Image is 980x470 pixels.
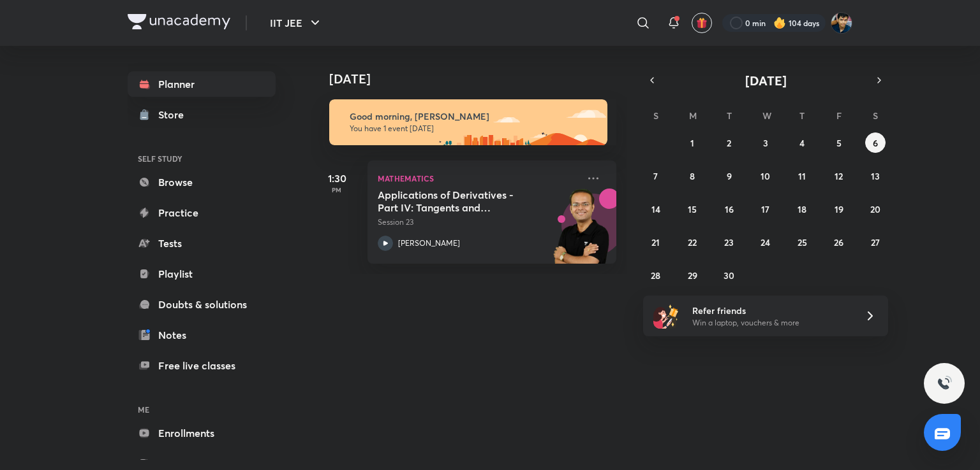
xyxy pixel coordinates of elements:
button: September 25, 2025 [792,232,812,252]
a: Store [128,102,276,127]
span: [DATE] [745,72,787,89]
button: September 9, 2025 [719,166,739,186]
button: September 6, 2025 [865,132,886,153]
h5: 1:30 [311,171,362,186]
button: September 4, 2025 [792,132,812,153]
abbr: September 28, 2025 [651,269,660,281]
abbr: September 24, 2025 [761,236,770,248]
abbr: September 4, 2025 [799,137,805,149]
img: streak [773,17,786,29]
button: September 20, 2025 [865,199,886,219]
img: referral [653,303,679,329]
a: Planner [128,71,276,97]
h6: ME [128,399,276,420]
button: September 7, 2025 [646,166,666,186]
button: September 17, 2025 [755,199,776,219]
abbr: September 7, 2025 [653,170,658,182]
abbr: September 12, 2025 [835,170,843,182]
button: September 10, 2025 [755,166,776,186]
button: September 19, 2025 [829,199,849,219]
abbr: September 14, 2025 [651,203,660,215]
p: Session 23 [378,217,578,228]
abbr: September 15, 2025 [688,203,697,215]
button: September 5, 2025 [829,132,849,153]
a: Free live classes [128,353,276,378]
button: September 21, 2025 [646,232,666,252]
p: [PERSON_NAME] [398,238,460,249]
a: Practice [128,200,276,225]
abbr: September 3, 2025 [763,137,768,149]
abbr: September 5, 2025 [836,137,842,149]
button: September 18, 2025 [792,199,812,219]
img: Company Logo [128,14,230,29]
a: Playlist [128,261,276,287]
abbr: September 9, 2025 [727,170,732,182]
a: Doubts & solutions [128,292,276,317]
button: September 22, 2025 [682,232,702,252]
button: September 11, 2025 [792,166,812,186]
abbr: September 29, 2025 [688,269,697,281]
abbr: September 21, 2025 [651,236,660,248]
img: morning [329,99,607,145]
h6: Good morning, [PERSON_NAME] [350,111,596,122]
h6: SELF STUDY [128,148,276,169]
abbr: Saturday [873,110,878,122]
abbr: Tuesday [727,110,732,122]
abbr: September 20, 2025 [870,203,880,215]
button: September 2, 2025 [719,132,739,153]
button: September 3, 2025 [755,132,776,153]
button: September 15, 2025 [682,199,702,219]
abbr: Thursday [799,110,805,122]
p: Mathematics [378,171,578,186]
p: Win a laptop, vouchers & more [692,317,849,329]
button: IIT JEE [262,10,330,36]
abbr: September 8, 2025 [690,170,695,182]
button: September 28, 2025 [646,265,666,285]
button: September 29, 2025 [682,265,702,285]
abbr: September 6, 2025 [873,137,878,149]
button: September 16, 2025 [719,199,739,219]
a: Enrollments [128,420,276,446]
abbr: September 16, 2025 [725,203,734,215]
abbr: September 23, 2025 [724,236,734,248]
abbr: September 22, 2025 [688,236,697,248]
button: September 26, 2025 [829,232,849,252]
abbr: September 11, 2025 [798,170,806,182]
abbr: September 26, 2025 [834,236,843,248]
button: September 8, 2025 [682,166,702,186]
h4: [DATE] [329,71,629,87]
h5: Applications of Derivatives - Part IV: Tangents and Normals [378,189,537,214]
img: unacademy [546,189,616,276]
button: September 30, 2025 [719,265,739,285]
p: You have 1 event [DATE] [350,124,596,134]
h6: Refer friends [692,304,849,317]
a: Tests [128,231,276,256]
abbr: Friday [836,110,842,122]
button: September 23, 2025 [719,232,739,252]
button: avatar [692,13,712,33]
div: Store [158,107,191,122]
abbr: September 30, 2025 [724,269,734,281]
abbr: September 10, 2025 [761,170,770,182]
button: September 14, 2025 [646,199,666,219]
abbr: September 27, 2025 [871,236,880,248]
a: Browse [128,169,276,195]
abbr: September 19, 2025 [835,203,843,215]
abbr: September 2, 2025 [727,137,731,149]
button: September 1, 2025 [682,132,702,153]
abbr: September 17, 2025 [761,203,769,215]
abbr: September 25, 2025 [798,236,807,248]
abbr: September 1, 2025 [690,137,694,149]
button: September 27, 2025 [865,232,886,252]
button: [DATE] [661,71,870,89]
abbr: September 13, 2025 [871,170,880,182]
button: September 12, 2025 [829,166,849,186]
abbr: Sunday [653,110,658,122]
img: avatar [696,17,708,29]
abbr: September 18, 2025 [798,203,806,215]
button: September 13, 2025 [865,166,886,186]
img: ttu [937,376,952,391]
p: PM [311,186,362,194]
button: September 24, 2025 [755,232,776,252]
a: Notes [128,322,276,348]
